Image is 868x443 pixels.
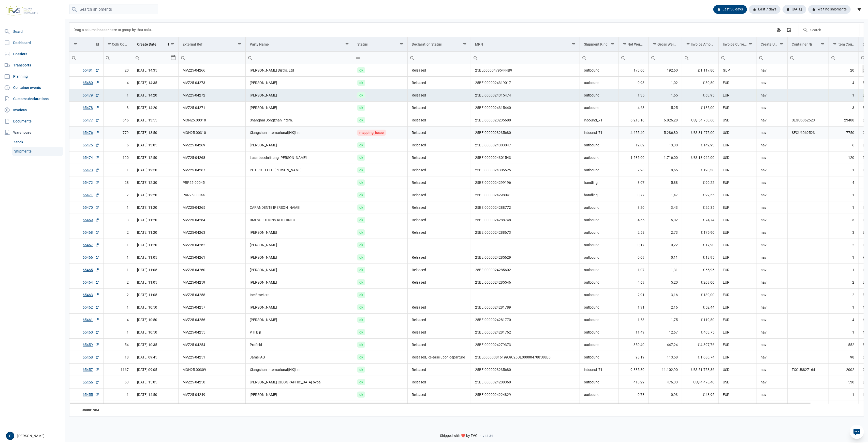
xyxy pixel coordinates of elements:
div: Search box [133,52,142,64]
td: outbound [580,214,619,226]
td: 4 [829,176,859,189]
td: PRR25.00045 [179,176,246,189]
div: Search box [353,52,362,64]
td: nav [757,251,787,264]
td: Shanghai Dongzhan Intern. [246,114,353,127]
span: Show filter options for column 'MRN' [572,42,576,46]
td: nav [757,189,787,201]
td: 1,35 [619,89,649,102]
td: 25BEI0000023235680 [471,127,580,139]
a: 65479 [83,93,99,98]
td: outbound [580,139,619,151]
td: MVZ25-04273 [179,77,246,89]
td: outbound [580,64,619,77]
td: MVZ25-04262 [179,239,246,251]
td: 1 [829,164,859,176]
td: 5,02 [649,214,682,226]
td: MON25.00310 [179,114,246,127]
td: EUR [719,189,757,201]
td: Filter cell [133,52,179,64]
td: 7750 [829,127,859,139]
td: [PERSON_NAME] [246,239,353,251]
td: 2,73 [649,226,682,239]
td: EUR [719,102,757,114]
td: 1 [829,251,859,264]
td: EUR [719,264,757,276]
span: Show filter options for column 'Net Weight' [623,42,627,46]
td: 0,77 [619,189,649,201]
td: Filter cell [682,52,719,64]
td: 25BEI0000024303047 [471,139,580,151]
td: [PERSON_NAME] Distrs. Ltd [246,64,353,77]
td: Released [408,226,471,239]
td: EUR [719,139,757,151]
div: Search box [580,52,589,64]
td: [PERSON_NAME] [246,251,353,264]
td: 1 [103,239,133,251]
span: Show filter options for column 'Shipment Kind' [611,42,614,46]
td: 25BEI0000024319017 [471,77,580,89]
input: Filter cell [757,52,787,64]
td: USD [719,127,757,139]
div: Search box [829,52,838,64]
span: Show filter options for column 'Create Date' [170,42,174,46]
a: 65475 [83,143,99,148]
input: Filter cell [69,52,103,64]
td: nav [757,139,787,151]
td: Column Net Weight [619,37,649,52]
a: 65473 [83,168,99,173]
td: Column MRN [471,37,580,52]
td: MVZ25-04260 [179,264,246,276]
td: Column External Ref [179,37,246,52]
span: Show filter options for column 'Colli Count' [108,42,111,46]
a: Planning [2,71,63,81]
div: Export all data to Excel [774,25,783,34]
td: 25BE000004795444B9 [471,64,580,77]
td: MVZ25-04267 [179,164,246,176]
input: Filter cell [133,52,170,64]
div: Search box [408,52,417,64]
td: Released [408,264,471,276]
td: Filter cell [103,52,133,64]
td: nav [757,151,787,164]
td: 1,07 [619,264,649,276]
td: Released [408,214,471,226]
td: 25BEI0000024298041 [471,189,580,201]
td: 4.655,40 [619,127,649,139]
td: Released [408,64,471,77]
td: nav [757,214,787,226]
td: 3 [829,102,859,114]
td: Column Gross Weight [649,37,682,52]
td: Released [408,151,471,164]
span: Show filter options for column 'Invoice Currency' [749,42,753,46]
td: 5,25 [649,102,682,114]
td: nav [757,164,787,176]
td: Column Status [353,37,408,52]
td: Filter cell [471,52,580,64]
div: Search box [471,52,480,64]
td: Filter cell [619,52,649,64]
input: Filter cell [719,52,757,64]
div: filter [855,5,864,14]
td: Released [408,139,471,151]
td: MVZ25-04269 [179,139,246,151]
td: Filter cell [649,52,682,64]
td: 1 [103,251,133,264]
td: nav [757,102,787,114]
a: Search [2,26,63,37]
a: Invoices [2,105,63,115]
td: MVZ25-04263 [179,226,246,239]
td: PRR25.00044 [179,189,246,201]
a: 65469 [83,217,99,223]
td: Released [408,251,471,264]
td: EUR [719,251,757,264]
div: Select [170,52,176,64]
td: 25BEI0000024288748 [471,214,580,226]
td: 2,53 [619,226,649,239]
td: 25BEI0000024285602 [471,264,580,276]
td: Released [408,189,471,201]
td: Filter cell [829,52,859,64]
td: 28 [103,176,133,189]
input: Filter cell [408,52,471,64]
td: [PERSON_NAME] [246,77,353,89]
